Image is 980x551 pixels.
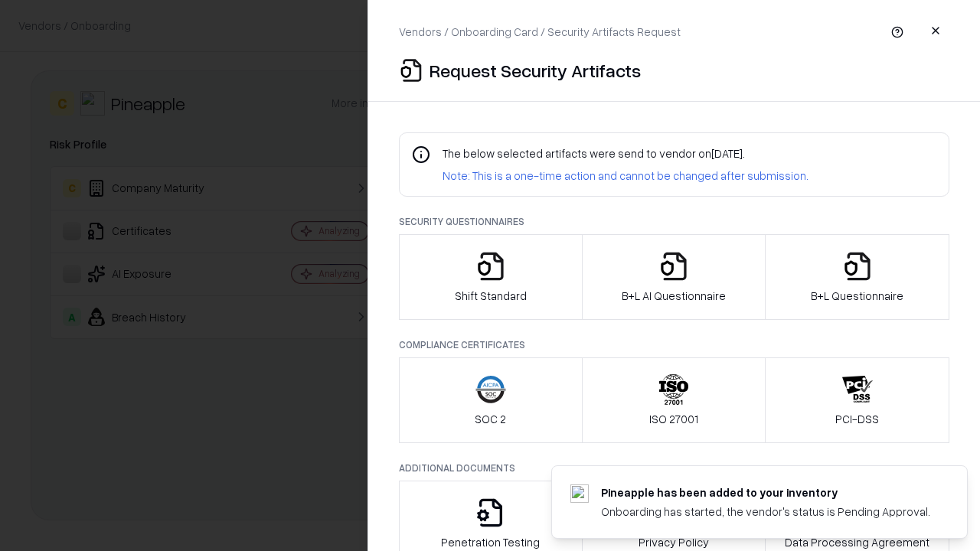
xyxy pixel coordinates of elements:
button: B+L AI Questionnaire [582,234,766,320]
p: SOC 2 [475,411,506,427]
p: The below selected artifacts were send to vendor on [DATE] . [443,145,808,161]
p: Request Security Artifacts [430,58,641,83]
p: Data Processing Agreement [785,534,929,550]
button: SOC 2 [399,357,583,443]
p: ISO 27001 [649,411,698,427]
p: B+L AI Questionnaire [622,288,726,304]
button: Shift Standard [399,234,583,320]
button: B+L Questionnaire [765,234,949,320]
p: Privacy Policy [639,534,709,550]
button: PCI-DSS [765,357,949,443]
p: Security Questionnaires [399,215,949,228]
p: Compliance Certificates [399,338,949,351]
p: Additional Documents [399,461,949,474]
p: Vendors / Onboarding Card / Security Artifacts Request [399,24,681,40]
button: ISO 27001 [582,357,766,443]
p: B+L Questionnaire [811,288,903,304]
p: Shift Standard [455,288,527,304]
div: Pineapple has been added to your inventory [601,484,930,500]
p: Note: This is a one-time action and cannot be changed after submission. [443,168,808,184]
p: Penetration Testing [441,534,540,550]
p: PCI-DSS [835,411,879,427]
div: Onboarding has started, the vendor's status is Pending Approval. [601,504,930,520]
img: pineappleenergy.com [570,484,589,503]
